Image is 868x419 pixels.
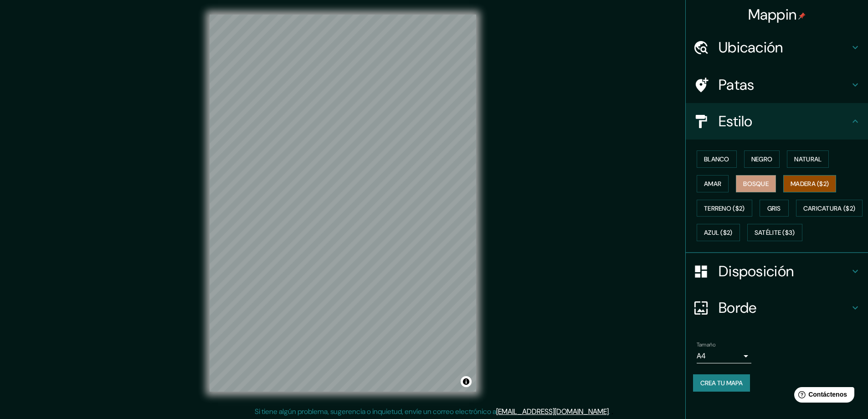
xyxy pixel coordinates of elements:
button: Satélite ($3) [747,224,802,241]
button: Bosque [736,175,776,192]
font: Si tiene algún problema, sugerencia o inquietud, envíe un correo electrónico a [255,407,496,416]
button: Madera ($2) [783,175,836,192]
div: Patas [686,67,868,103]
button: Caricatura ($2) [796,200,863,217]
font: Amar [704,180,721,188]
button: Crea tu mapa [693,374,750,392]
button: Activar o desactivar atribución [461,376,472,387]
button: Natural [787,150,829,168]
div: A4 [697,349,751,363]
font: Gris [767,204,781,212]
a: [EMAIL_ADDRESS][DOMAIN_NAME] [496,407,609,416]
font: Azul ($2) [704,229,733,237]
font: Mappin [748,5,797,24]
font: Tamaño [697,341,715,348]
font: Ubicación [719,38,783,57]
button: Gris [760,200,789,217]
font: Satélite ($3) [755,229,795,237]
font: Blanco [704,155,729,163]
font: Negro [751,155,773,163]
font: Bosque [743,180,769,188]
font: A4 [697,351,706,361]
div: Ubicación [686,29,868,66]
font: Caricatura ($2) [803,204,856,212]
button: Azul ($2) [697,224,740,241]
font: Disposición [719,262,794,281]
iframe: Lanzador de widgets de ayuda [787,383,858,409]
div: Borde [686,290,868,326]
font: Borde [719,298,757,317]
button: Terreno ($2) [697,200,752,217]
font: Terreno ($2) [704,204,745,212]
div: Disposición [686,253,868,290]
font: Natural [794,155,822,163]
font: Estilo [719,112,753,131]
button: Negro [744,150,780,168]
font: . [609,407,610,416]
font: Crea tu mapa [700,379,743,387]
div: Estilo [686,103,868,140]
button: Amar [697,175,729,192]
button: Blanco [697,150,737,168]
font: Patas [719,75,755,94]
img: pin-icon.png [798,12,806,20]
font: . [610,406,611,416]
font: . [611,406,613,416]
font: Madera ($2) [791,180,829,188]
canvas: Mapa [210,15,476,392]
